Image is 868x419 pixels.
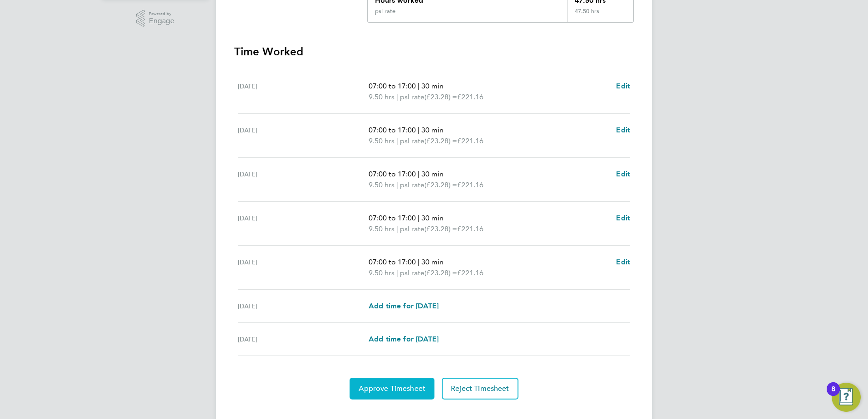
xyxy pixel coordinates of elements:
[832,383,861,412] button: Open Resource Center, 8 new notifications
[421,170,444,178] span: 30 min
[421,126,444,134] span: 30 min
[616,169,630,180] a: Edit
[234,44,634,59] h3: Time Worked
[418,170,419,178] span: |
[616,257,630,268] a: Edit
[238,334,369,345] div: [DATE]
[616,126,630,134] span: Edit
[238,213,369,234] div: [DATE]
[424,224,457,233] span: (£23.28) =
[418,258,419,266] span: |
[424,180,457,189] span: (£23.28) =
[616,170,630,178] span: Edit
[369,180,395,189] span: 9.50 hrs
[369,334,439,345] a: Add time for [DATE]
[418,126,419,134] span: |
[369,136,395,145] span: 9.50 hrs
[457,224,483,233] span: £221.16
[400,224,424,234] span: psl rate
[238,81,369,102] div: [DATE]
[359,384,425,393] span: Approve Timesheet
[616,82,630,90] span: Edit
[238,125,369,146] div: [DATE]
[616,213,630,224] a: Edit
[457,180,483,189] span: £221.16
[616,214,630,222] span: Edit
[396,268,398,277] span: |
[451,384,509,393] span: Reject Timesheet
[369,170,416,178] span: 07:00 to 17:00
[400,180,424,190] span: psl rate
[421,258,444,266] span: 30 min
[396,224,398,233] span: |
[442,378,518,400] button: Reject Timesheet
[238,169,369,190] div: [DATE]
[149,10,174,18] span: Powered by
[421,214,444,222] span: 30 min
[424,136,457,145] span: (£23.28) =
[831,389,835,401] div: 8
[400,268,424,278] span: psl rate
[457,268,483,277] span: £221.16
[375,8,395,15] div: psl rate
[396,93,398,101] span: |
[567,8,633,22] div: 47.50 hrs
[424,268,457,277] span: (£23.28) =
[369,224,395,233] span: 9.50 hrs
[369,258,416,266] span: 07:00 to 17:00
[616,258,630,266] span: Edit
[238,257,369,278] div: [DATE]
[424,93,457,101] span: (£23.28) =
[369,126,416,134] span: 07:00 to 17:00
[238,301,369,312] div: [DATE]
[149,17,174,25] span: Engage
[369,335,439,343] span: Add time for [DATE]
[350,378,434,400] button: Approve Timesheet
[457,93,483,101] span: £221.16
[369,268,395,277] span: 9.50 hrs
[369,82,416,90] span: 07:00 to 17:00
[616,125,630,136] a: Edit
[396,180,398,189] span: |
[400,136,424,146] span: psl rate
[418,214,419,222] span: |
[369,301,439,312] a: Add time for [DATE]
[418,82,419,90] span: |
[136,10,175,27] a: Powered byEngage
[369,93,395,101] span: 9.50 hrs
[400,92,424,102] span: psl rate
[421,82,444,90] span: 30 min
[457,136,483,145] span: £221.16
[396,136,398,145] span: |
[369,302,439,310] span: Add time for [DATE]
[616,81,630,92] a: Edit
[369,214,416,222] span: 07:00 to 17:00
